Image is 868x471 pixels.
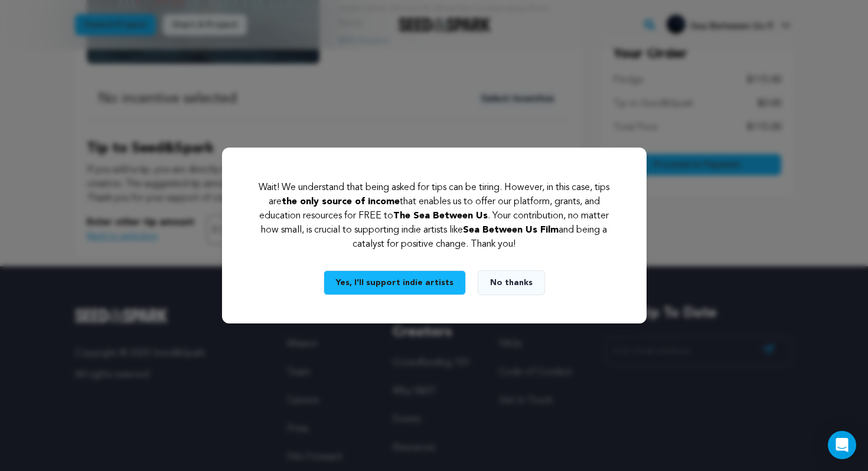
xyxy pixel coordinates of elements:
span: The Sea Between Us [393,211,488,221]
span: Sea Between Us Film [463,225,559,235]
div: Open Intercom Messenger [828,431,856,459]
p: Wait! We understand that being asked for tips can be tiring. However, in this case, tips are that... [250,181,618,251]
button: Yes, I’ll support indie artists [324,270,466,295]
button: No thanks [478,270,545,295]
span: the only source of income [282,197,400,207]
